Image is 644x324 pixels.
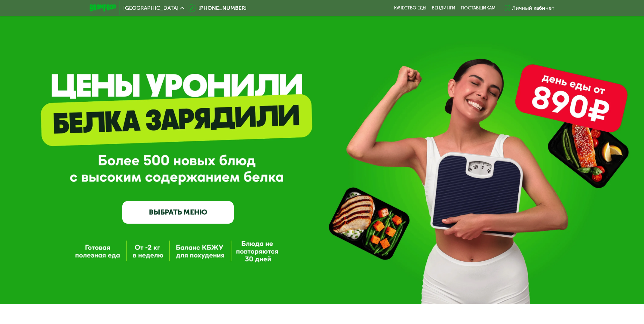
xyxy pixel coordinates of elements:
span: [GEOGRAPHIC_DATA] [123,5,179,11]
a: Качество еды [394,5,426,11]
div: Личный кабинет [512,4,554,12]
div: поставщикам [461,5,495,11]
a: Вендинги [432,5,455,11]
a: [PHONE_NUMBER] [188,4,247,12]
a: ВЫБРАТЬ МЕНЮ [122,201,234,223]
